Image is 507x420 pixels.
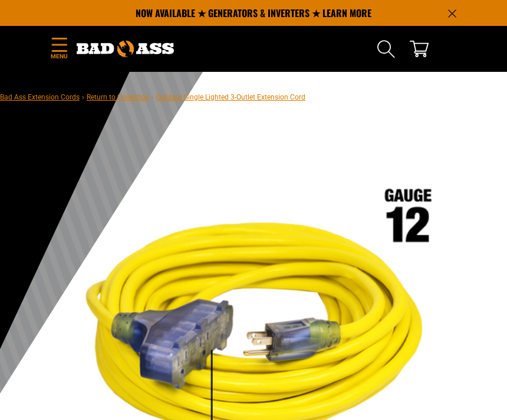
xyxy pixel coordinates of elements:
[77,41,174,57] img: Bad Ass Extension Cords
[152,93,154,101] span: ›
[82,93,84,101] span: ›
[156,93,305,101] span: Outdoor Single Lighted 3-Outlet Extension Cord
[377,39,396,58] summary: Search
[50,35,68,63] summary: Menu
[50,52,68,61] span: Menu
[87,93,149,101] a: Return to Collection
